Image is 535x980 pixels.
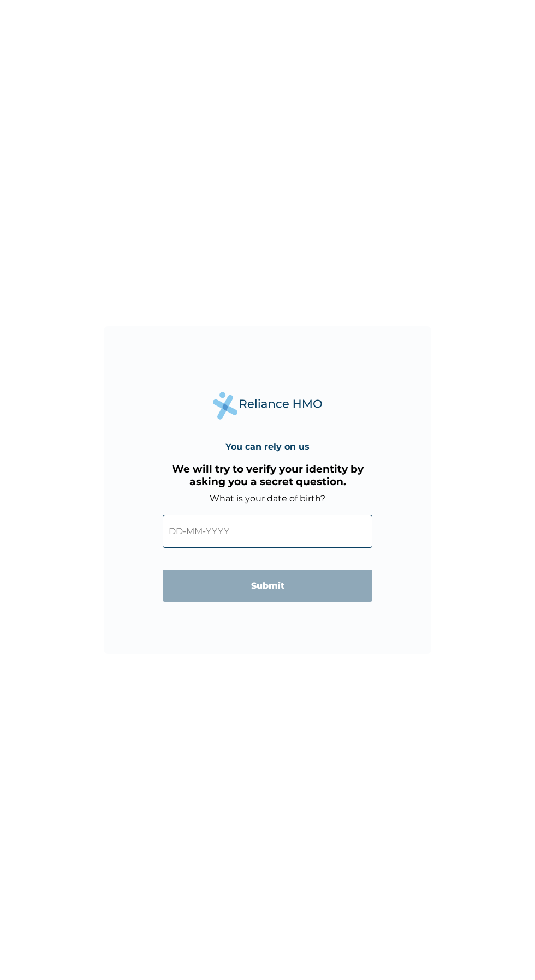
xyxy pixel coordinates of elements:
h3: We will try to verify your identity by asking you a secret question. [163,463,372,488]
input: DD-MM-YYYY [163,515,372,548]
input: Submit [163,570,372,602]
img: Reliance Health's Logo [213,392,322,420]
label: What is your date of birth? [210,493,325,504]
h4: You can rely on us [225,441,310,452]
